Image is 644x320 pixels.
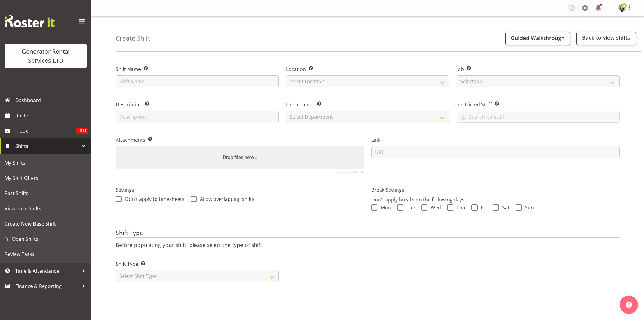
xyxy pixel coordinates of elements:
[116,241,620,248] p: Before populating your shift, please select the type of shift
[5,15,55,27] img: Rosterit website logo
[5,173,87,183] span: My Shift Offers
[116,186,364,194] label: Settings
[505,32,570,45] button: Guided Walkthrough
[220,151,260,164] label: Drop files here...
[336,171,364,174] a: Powered by PQINA
[2,201,90,216] a: View Base Shifts
[626,302,632,308] img: help-xxl-2.png
[2,155,90,170] a: My Shifts
[427,204,441,211] span: Wed
[457,112,619,121] input: Search for staff
[116,66,279,73] label: Shift Name
[453,204,465,211] span: Thu
[122,196,184,202] span: Don't apply to timesheets
[15,141,79,151] span: Shifts
[457,101,620,108] label: Restricted Staff
[511,34,565,41] span: Guided Walkthrough
[197,196,254,202] span: Allow overlapping shifts
[2,247,90,262] a: Review Tasks
[499,204,509,211] span: Sat
[576,32,636,45] a: Back to view shifts
[116,75,279,87] input: Shift Name
[457,66,620,73] label: Job
[5,204,87,213] span: View Base Shifts
[116,136,364,144] label: Attachments
[2,216,90,231] a: Create New Base Shift
[522,204,534,211] span: Sun
[371,146,620,158] input: URL
[15,96,88,105] span: Dashboard
[5,219,87,228] span: Create New Base Shift
[403,204,415,211] span: Tue
[116,229,620,238] h4: Shift Type
[5,158,87,167] span: My Shifts
[116,101,279,108] label: Description
[116,260,279,268] label: Shift Type
[377,204,391,211] span: Mon
[5,234,87,244] span: Fill Open Shifts
[15,282,79,291] span: Finance & Reporting
[286,101,449,108] label: Department
[15,126,76,135] span: Inbox
[371,186,620,194] label: Break Settings
[5,250,87,259] span: Review Tasks
[11,47,81,65] div: Generator Rental Services LTD
[478,204,487,211] span: Fri
[116,35,150,42] h4: Create Shift
[5,189,87,198] span: Past Shifts
[15,111,88,120] span: Roster
[618,4,626,12] img: kelepi-pauuadf51ac2b38380d4c50de8760bb396c3.png
[2,231,90,247] a: Fill Open Shifts
[2,170,90,186] a: My Shift Offers
[371,196,620,203] p: Don't apply breaks on the following days:
[371,136,620,144] label: Link
[15,266,79,276] span: Time & Attendance
[76,128,88,134] span: 1511
[116,111,279,123] input: Description
[2,186,90,201] a: Past Shifts
[286,66,449,73] label: Location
